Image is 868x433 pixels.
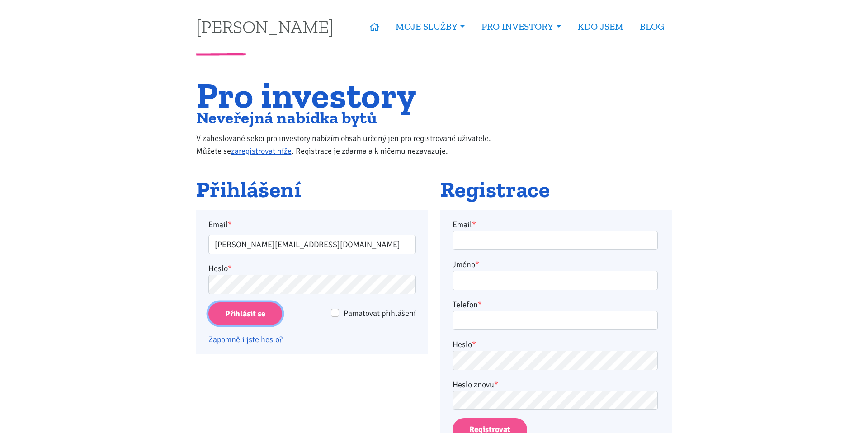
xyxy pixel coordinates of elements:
label: Heslo [453,338,476,351]
label: Email [453,218,476,231]
a: MOJE SLUŽBY [387,16,473,37]
label: Heslo [208,262,232,275]
abbr: required [472,339,476,349]
span: Pamatovat přihlášení [344,308,416,318]
h2: Přihlášení [196,178,428,202]
h1: Pro investory [196,80,509,110]
a: zaregistrovat níže [231,146,292,156]
label: Jméno [453,258,479,271]
label: Telefon [453,298,482,311]
p: V zaheslované sekci pro investory nabízím obsah určený jen pro registrované uživatele. Můžete se ... [196,132,509,157]
label: Email [202,218,422,231]
abbr: required [475,259,479,269]
a: [PERSON_NAME] [196,18,334,35]
h2: Neveřejná nabídka bytů [196,110,509,125]
input: Přihlásit se [208,302,282,325]
h2: Registrace [440,178,672,202]
a: BLOG [632,16,672,37]
abbr: required [478,300,482,310]
a: PRO INVESTORY [473,16,569,37]
a: Zapomněli jste heslo? [208,334,283,344]
abbr: required [472,220,476,230]
label: Heslo znovu [453,378,498,391]
abbr: required [494,380,498,390]
a: KDO JSEM [570,16,632,37]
